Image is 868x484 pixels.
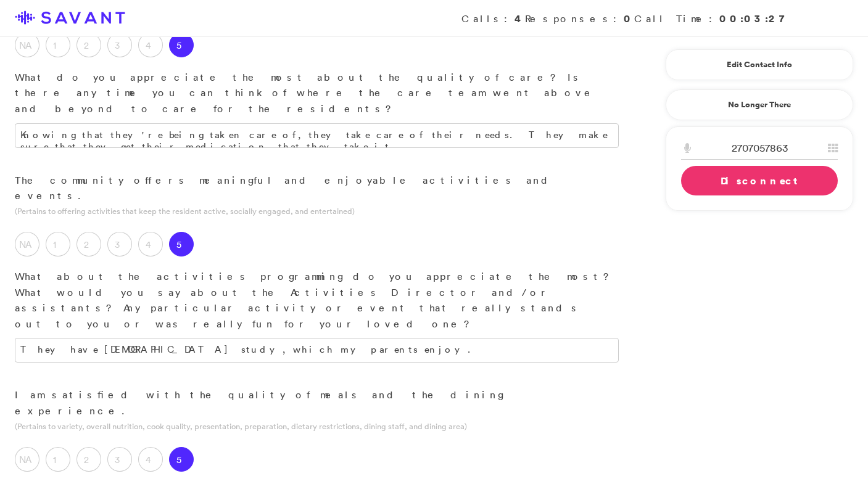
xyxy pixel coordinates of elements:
label: 3 [107,447,132,472]
label: 1 [46,447,70,472]
label: 5 [169,447,194,472]
strong: 00:03:27 [719,12,792,25]
label: 3 [107,33,132,57]
p: (Pertains to variety, overall nutrition, cook quality, presentation, preparation, dietary restric... [15,420,619,432]
label: 4 [138,447,163,472]
strong: 0 [624,12,634,25]
p: I am satisfied with the quality of meals and the dining experience. [15,387,619,419]
label: 2 [76,33,101,57]
label: NA [15,232,39,256]
strong: 4 [515,12,525,25]
label: 2 [76,447,101,472]
label: 4 [138,33,163,57]
a: No Longer There [666,89,853,120]
label: 5 [169,232,194,256]
label: 2 [76,232,101,256]
label: 1 [46,232,70,256]
p: (Pertains to offering activities that keep the resident active, socially engaged, and entertained) [15,205,619,217]
label: NA [15,33,39,57]
p: What about the activities programming do you appreciate the most? What would you say about the Ac... [15,269,619,332]
label: 3 [107,232,132,256]
a: Edit Contact Info [681,55,838,75]
label: 1 [46,33,70,57]
label: 4 [138,232,163,256]
label: 5 [169,33,194,57]
p: The community offers meaningful and enjoyable activities and events. [15,173,619,204]
p: What do you appreciate the most about the quality of care? Is there any time you can think of whe... [15,70,619,117]
label: NA [15,447,39,472]
a: Disconnect [681,166,838,195]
